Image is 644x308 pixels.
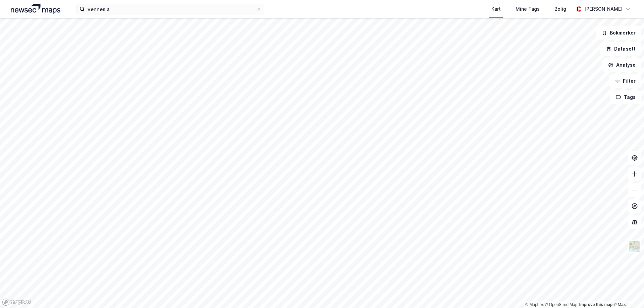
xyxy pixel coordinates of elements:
div: Kart [491,5,501,13]
a: Improve this map [579,302,612,307]
button: Analyse [602,58,641,72]
a: Mapbox [525,302,544,307]
button: Datasett [600,42,641,56]
div: [PERSON_NAME] [584,5,623,13]
a: Mapbox homepage [2,298,32,306]
button: Tags [610,90,641,104]
iframe: Chat Widget [610,276,644,308]
button: Bokmerker [596,26,641,40]
a: OpenStreetMap [545,302,578,307]
div: Bolig [554,5,566,13]
input: Søk på adresse, matrikkel, gårdeiere, leietakere eller personer [85,4,256,14]
div: Mine Tags [516,5,540,13]
img: logo.a4113a55bc3d86da70a041830d287a7e.svg [11,4,60,14]
img: Z [628,240,641,253]
button: Filter [609,74,641,88]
